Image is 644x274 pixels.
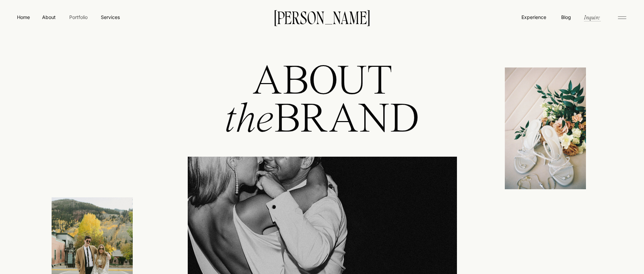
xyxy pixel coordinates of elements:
a: [PERSON_NAME] [264,10,381,24]
a: Experience [521,14,547,21]
a: Home [16,14,31,21]
a: Services [100,14,120,21]
i: the [224,99,274,141]
a: About [41,14,56,20]
a: Inquire [583,13,601,21]
h1: ABOUT BRAND [200,64,445,164]
a: Blog [559,14,572,20]
a: Portfolio [66,14,90,21]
